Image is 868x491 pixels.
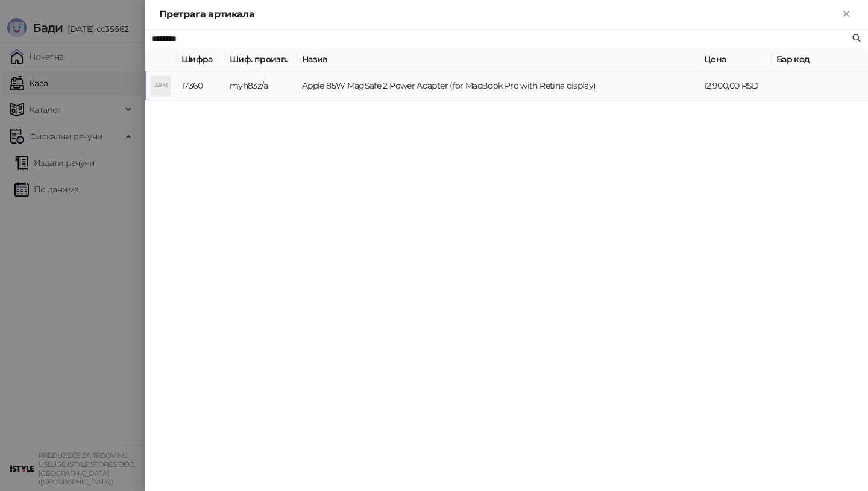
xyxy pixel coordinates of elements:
th: Шиф. произв. [225,48,297,71]
td: Apple 85W MagSafe 2 Power Adapter (for MacBook Pro with Retina display) [297,71,699,101]
td: 17360 [177,71,225,101]
th: Назив [297,48,699,71]
th: Шифра [177,48,225,71]
th: Цена [699,48,772,71]
div: A8M [151,76,171,95]
th: Бар код [772,48,868,71]
div: Претрага артикала [159,7,839,22]
button: Close [839,7,854,22]
td: myh83z/a [225,71,297,101]
td: 12.900,00 RSD [699,71,772,101]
